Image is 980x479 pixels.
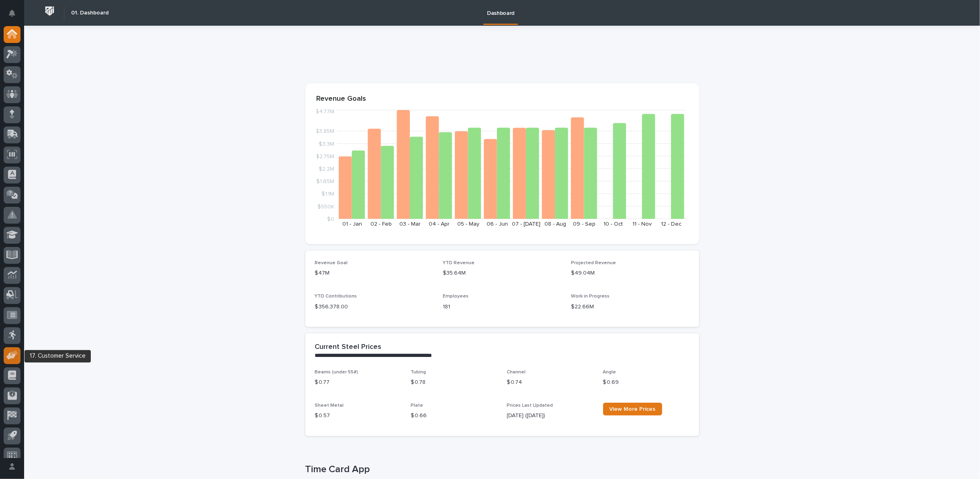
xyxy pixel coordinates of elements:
[486,221,507,227] text: 06 - Jun
[315,303,434,311] p: $ 356,378.00
[443,261,475,265] span: YTD Revenue
[443,303,561,311] p: 181
[507,378,593,387] p: $ 0.74
[571,261,616,265] span: Projected Revenue
[661,221,681,227] text: 12 - Dec
[443,269,561,277] p: $35.64M
[319,166,334,172] tspan: $2.2M
[571,269,689,277] p: $49.04M
[610,406,656,412] span: View More Prices
[42,4,57,18] img: Workspace Logo
[315,378,401,387] p: $ 0.77
[315,269,434,277] p: $47M
[315,129,334,135] tspan: $3.85M
[315,294,357,299] span: YTD Contributions
[411,412,497,420] p: $ 0.66
[317,204,334,210] tspan: $550K
[457,221,479,227] text: 05 - May
[342,221,362,227] text: 01 - Jan
[317,95,688,104] p: Revenue Goals
[411,378,497,387] p: $ 0.78
[315,412,401,420] p: $ 0.57
[399,221,421,227] text: 03 - Mar
[315,261,348,265] span: Revenue Goal
[507,403,553,408] span: Prices Last Updated
[512,221,540,227] text: 07 - [DATE]
[571,294,610,299] span: Work in Progress
[315,109,334,115] tspan: $4.77M
[507,412,593,420] p: [DATE] ([DATE])
[632,221,652,227] text: 11 - Nov
[544,221,566,227] text: 08 - Aug
[316,154,334,159] tspan: $2.75M
[315,343,382,352] h2: Current Steel Prices
[411,403,424,408] span: Plate
[443,294,469,299] span: Employees
[429,221,450,227] text: 04 - Apr
[327,216,334,222] tspan: $0
[4,5,20,22] button: Notifications
[603,378,689,387] p: $ 0.69
[319,141,334,147] tspan: $3.3M
[411,370,426,375] span: Tubing
[603,370,616,375] span: Angle
[10,10,20,22] div: Notifications
[571,303,689,311] p: $22.66M
[573,221,595,227] text: 09 - Sep
[71,10,108,16] h2: 01. Dashboard
[316,179,334,185] tspan: $1.65M
[507,370,526,375] span: Channel
[321,192,334,197] tspan: $1.1M
[305,464,696,475] p: Time Card App
[315,370,358,375] span: Beams (under 55#)
[370,221,392,227] text: 02 - Feb
[603,403,662,416] a: View More Prices
[604,221,623,227] text: 10 - Oct
[315,403,344,408] span: Sheet Metal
